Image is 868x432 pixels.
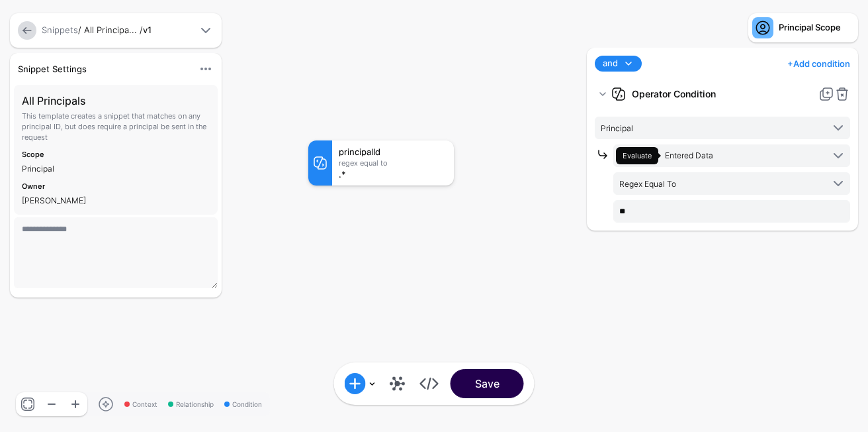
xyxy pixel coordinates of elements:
[39,24,195,37] div: / All Principa... /
[22,182,45,191] strong: Owner
[339,159,447,167] div: Regex Equal To
[619,179,676,189] span: Regex Equal To
[22,111,210,143] p: This template creates a snippet that matches on any principal ID, but does require a principal be...
[224,400,262,409] span: Condition
[124,400,157,409] span: Context
[22,93,210,109] h3: All Principals
[787,58,793,69] span: +
[632,82,813,106] strong: Operator Condition
[603,57,618,70] span: and
[143,25,152,35] strong: v1
[13,62,193,76] div: Snippet Settings
[451,369,524,398] button: Save
[168,400,214,409] span: Relationship
[623,151,652,160] span: Evaluate
[665,150,713,160] span: Entered Data
[22,150,44,159] strong: Scope
[787,53,850,74] a: Add condition
[22,195,86,205] app-identifier: [PERSON_NAME]
[779,21,841,34] div: Principal Scope
[601,123,633,133] span: Principal
[339,147,447,156] div: principalId
[22,163,210,174] div: Principal
[42,25,78,35] a: Snippets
